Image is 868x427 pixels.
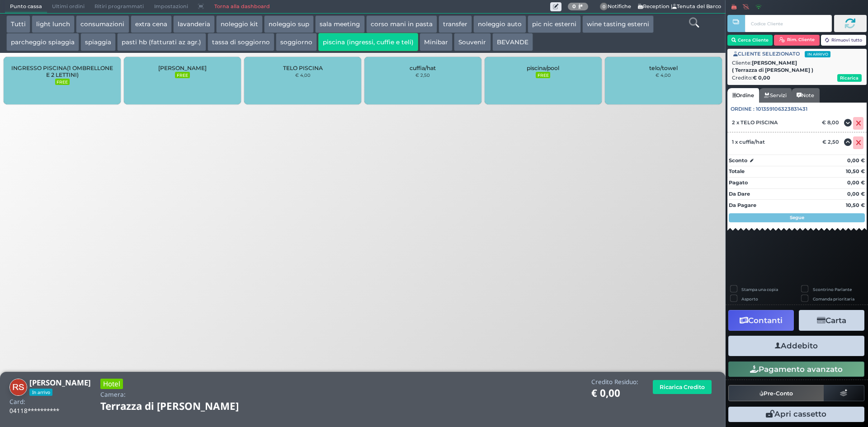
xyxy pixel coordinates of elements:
[732,119,778,126] span: 2 x TELO PISCINA
[846,168,865,174] strong: 10,50 €
[790,215,804,221] strong: Segue
[208,33,274,51] button: tassa di soggiorno
[209,0,274,13] a: Torna alla dashboard
[813,296,854,302] label: Comanda prioritaria
[29,377,91,388] b: [PERSON_NAME]
[315,15,364,33] button: sala meeting
[276,33,317,51] button: soggiorno
[55,79,70,85] small: FREE
[454,33,491,51] button: Souvenir
[732,66,813,74] span: ( Terrazza di [PERSON_NAME] )
[175,72,189,78] small: FREE
[90,0,149,13] span: Ritiri programmati
[216,15,263,33] button: noleggio kit
[728,336,864,356] button: Addebito
[47,0,90,13] span: Ultimi ordini
[649,65,678,71] span: telo/towel
[656,72,671,78] small: € 4,00
[100,401,264,412] h1: Terrazza di [PERSON_NAME]
[6,33,79,51] button: parcheggio spiaggia
[11,65,113,78] span: INGRESSO PISCINA(1 OMBRELLONE E 2 LETTINI)
[9,399,25,405] h4: Card:
[283,65,323,71] span: TELO PISCINA
[264,15,314,33] button: noleggio sup
[728,385,824,401] button: Pre-Conto
[420,33,453,51] button: Minibar
[9,379,27,396] img: Ronen Simchai Hansen
[6,15,30,33] button: Tutti
[821,119,844,126] div: € 8,00
[813,286,852,292] label: Scontrino Parlante
[729,179,748,186] strong: Pagato
[805,51,830,57] span: In arrivo
[821,139,844,145] div: € 2,50
[318,33,418,51] button: piscina (ingressi, cuffie e teli)
[653,380,712,394] button: Ricarica Credito
[117,33,206,51] button: pasti hb (fatturati az agr.)
[837,74,862,82] button: Ricarica
[76,15,129,33] button: consumazioni
[727,88,759,103] a: Ordine
[728,310,794,330] button: Contanti
[173,15,215,33] button: lavanderia
[536,72,550,78] small: FREE
[753,75,770,81] strong: € 0,00
[732,60,813,74] b: [PERSON_NAME]
[439,15,472,33] button: transfer
[729,168,745,174] strong: Totale
[733,50,830,58] span: CLIENTE SELEZIONATO
[745,15,831,32] input: Codice Cliente
[729,157,747,164] strong: Sconto
[149,0,193,13] span: Impostazioni
[591,379,638,385] h4: Credito Residuo:
[366,15,437,33] button: corso mani in pasta
[741,286,778,292] label: Stampa una copia
[600,3,608,11] span: 0
[100,391,126,398] h4: Camera:
[415,72,430,78] small: € 2,50
[728,361,864,377] button: Pagamento avanzato
[792,88,819,103] a: Note
[527,65,559,71] span: piscina/pool
[727,35,773,46] button: Cerca Cliente
[731,105,755,113] span: Ordine :
[410,65,436,71] span: cuffia/hat
[728,407,864,422] button: Apri cassetto
[29,389,52,396] span: In arrivo
[582,15,654,33] button: wine tasting esterni
[847,179,865,186] strong: 0,00 €
[846,202,865,208] strong: 10,50 €
[799,310,864,330] button: Carta
[32,15,75,33] button: light lunch
[756,105,807,113] span: 101359106323831431
[591,388,638,399] h1: € 0,00
[5,0,47,13] span: Punto cassa
[80,33,116,51] button: spiaggia
[732,139,765,145] span: 1 x cuffia/hat
[774,35,820,46] button: Rim. Cliente
[821,35,867,46] button: Rimuovi tutto
[295,72,311,78] small: € 4,00
[847,157,865,164] strong: 0,00 €
[572,3,576,9] b: 0
[158,65,207,71] span: [PERSON_NAME]
[528,15,581,33] button: pic nic esterni
[473,15,526,33] button: noleggio auto
[847,191,865,197] strong: 0,00 €
[492,33,533,51] button: BEVANDE
[131,15,172,33] button: extra cena
[729,202,756,208] strong: Da Pagare
[729,191,750,197] strong: Da Dare
[732,59,862,75] div: Cliente:
[100,379,123,389] h3: Hotel
[759,88,792,103] a: Servizi
[732,74,862,82] div: Credito:
[741,296,758,302] label: Asporto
